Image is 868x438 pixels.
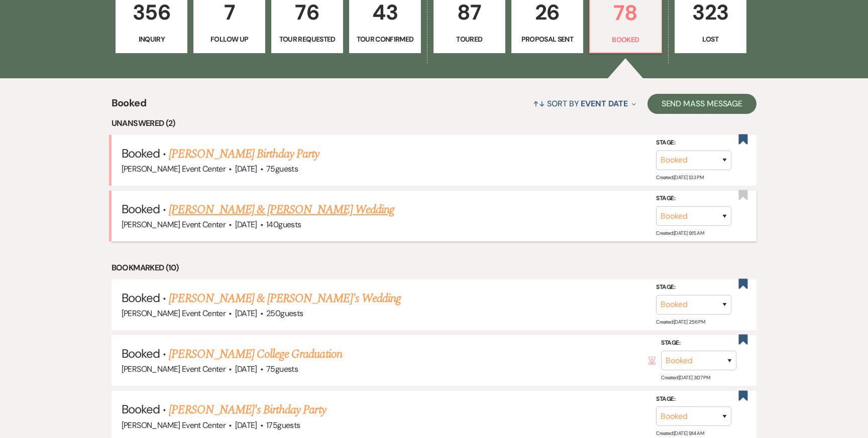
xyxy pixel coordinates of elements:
span: [DATE] [235,420,257,430]
li: Bookmarked (10) [112,261,756,274]
span: 75 guests [266,164,298,174]
label: Stage: [656,193,731,204]
button: Sort By Event Date [529,90,639,117]
span: Created: [DATE] 3:07 PM [661,374,710,381]
a: [PERSON_NAME] College Graduation [169,345,342,363]
span: Booked [122,145,160,161]
span: [PERSON_NAME] Event Center [122,420,226,430]
span: Created: [DATE] 2:56 PM [656,319,705,325]
p: Toured [440,34,499,45]
span: Created: [DATE] 9:14 AM [656,430,704,436]
span: 75 guests [266,364,298,374]
label: Stage: [656,394,731,405]
p: Follow Up [200,34,259,45]
span: [DATE] [235,164,257,174]
span: Booked [122,346,160,361]
p: Tour Confirmed [356,34,414,45]
span: Event Date [581,98,627,109]
span: [DATE] [235,308,257,319]
a: [PERSON_NAME] Birthday Party [169,145,319,163]
label: Stage: [656,137,731,149]
span: 175 guests [266,420,300,430]
span: [PERSON_NAME] Event Center [122,164,226,174]
a: [PERSON_NAME] & [PERSON_NAME]'s Wedding [169,289,401,308]
a: [PERSON_NAME]'s Birthday Party [169,401,325,419]
span: Created: [DATE] 9:15 AM [656,230,704,236]
span: ↑↓ [533,98,545,109]
label: Stage: [656,282,731,293]
span: Booked [122,401,160,417]
button: Send Mass Message [647,94,757,114]
li: Unanswered (2) [112,117,756,130]
p: Lost [681,34,740,45]
label: Stage: [661,338,736,349]
span: Booked [122,290,160,306]
span: [PERSON_NAME] Event Center [122,364,226,374]
span: Booked [112,95,146,117]
p: Inquiry [122,34,181,45]
span: [DATE] [235,364,257,374]
p: Booked [596,34,655,45]
span: [PERSON_NAME] Event Center [122,219,226,230]
p: Tour Requested [278,34,337,45]
p: Proposal Sent [518,34,577,45]
a: [PERSON_NAME] & [PERSON_NAME] Wedding [169,201,394,219]
span: 140 guests [266,219,301,230]
span: Created: [DATE] 1:33 PM [656,174,703,181]
span: Booked [122,201,160,217]
span: 250 guests [266,308,303,319]
span: [PERSON_NAME] Event Center [122,308,226,319]
span: [DATE] [235,219,257,230]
